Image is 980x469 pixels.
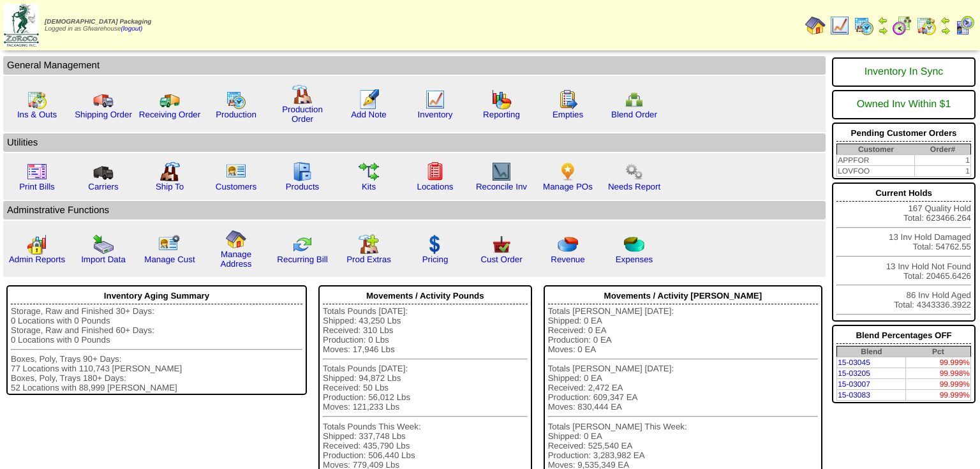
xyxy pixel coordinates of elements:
img: truck2.gif [160,89,180,110]
a: Prod Extras [346,255,391,264]
td: 1 [915,166,971,177]
img: prodextras.gif [359,234,379,255]
th: Pct [906,346,971,357]
a: 15-03045 [838,358,870,367]
a: Locations [417,182,453,191]
a: Print Bills [19,182,55,191]
img: cabinet.gif [292,161,313,182]
a: Production [216,110,256,119]
a: Ship To [156,182,184,191]
img: arrowleft.gif [878,15,888,26]
img: import.gif [93,234,114,255]
div: Current Holds [836,185,971,202]
td: APPFOR [837,155,915,166]
td: Adminstrative Functions [3,201,826,220]
a: Manage Cust [144,255,195,264]
img: calendarcustomer.gif [954,15,975,36]
img: locations.gif [425,161,445,182]
img: line_graph.gif [425,89,445,110]
img: graph2.png [27,234,47,255]
td: LOVFOO [837,166,915,177]
a: Manage Address [221,249,252,269]
div: Owned Inv Within $1 [836,93,971,117]
td: 99.998% [906,368,971,379]
img: arrowleft.gif [940,15,951,26]
img: workflow.gif [359,161,379,182]
div: Inventory Aging Summary [11,288,302,304]
a: Reconcile Inv [476,182,527,191]
div: Pending Customer Orders [836,125,971,142]
img: line_graph2.gif [491,161,512,182]
div: Movements / Activity Pounds [323,288,528,304]
a: 15-03007 [838,380,870,389]
a: Manage POs [543,182,593,191]
td: 99.999% [906,379,971,390]
a: Shipping Order [75,110,132,119]
img: calendarinout.gif [916,15,937,36]
a: Pricing [422,255,449,264]
a: Admin Reports [9,255,65,264]
a: 15-03205 [838,369,870,378]
td: 99.999% [906,357,971,368]
div: Storage, Raw and Finished 30+ Days: 0 Locations with 0 Pounds Storage, Raw and Finished 60+ Days:... [11,306,302,392]
img: home.gif [805,15,826,36]
a: Import Data [81,255,126,264]
th: Order# [915,144,971,155]
a: Needs Report [608,182,660,191]
div: Inventory In Sync [836,60,971,84]
img: truck.gif [93,89,114,110]
img: line_graph.gif [829,15,850,36]
img: managecust.png [158,234,182,255]
img: orders.gif [359,89,379,110]
img: calendarblend.gif [892,15,912,36]
a: Inventory [418,110,453,119]
td: 1 [915,155,971,166]
img: dollar.gif [425,234,445,255]
img: pie_chart.png [558,234,578,255]
img: calendarinout.gif [27,89,47,110]
a: Revenue [551,255,584,264]
img: home.gif [226,229,246,249]
img: truck3.gif [93,161,114,182]
img: workflow.png [624,161,644,182]
a: (logout) [121,26,143,33]
a: Reporting [483,110,520,119]
a: Add Note [351,110,387,119]
img: graph.gif [491,89,512,110]
img: arrowright.gif [878,26,888,36]
td: 99.999% [906,390,971,401]
a: Customers [216,182,256,191]
img: factory.gif [292,84,313,105]
img: arrowright.gif [940,26,951,36]
img: po.png [558,161,578,182]
img: factory2.gif [160,161,180,182]
a: Expenses [616,255,653,264]
img: pie_chart2.png [624,234,644,255]
a: Receiving Order [139,110,200,119]
img: reconcile.gif [292,234,313,255]
img: customers.gif [226,161,246,182]
a: Blend Order [611,110,657,119]
td: General Management [3,56,826,75]
a: Empties [553,110,583,119]
a: Kits [362,182,376,191]
a: Products [286,182,320,191]
div: 167 Quality Hold Total: 623466.264 13 Inv Hold Damaged Total: 54762.55 13 Inv Hold Not Found Tota... [832,182,976,322]
a: Carriers [88,182,118,191]
td: Utilities [3,133,826,152]
span: [DEMOGRAPHIC_DATA] Packaging [45,19,151,26]
span: Logged in as Gfwarehouse [45,19,151,33]
a: Recurring Bill [277,255,327,264]
a: Production Order [282,105,323,124]
img: invoice2.gif [27,161,47,182]
th: Customer [837,144,915,155]
a: Cust Order [480,255,522,264]
img: zoroco-logo-small.webp [4,4,39,47]
a: Ins & Outs [17,110,57,119]
img: calendarprod.gif [854,15,874,36]
img: network.png [624,89,644,110]
img: calendarprod.gif [226,89,246,110]
div: Movements / Activity [PERSON_NAME] [548,288,818,304]
a: 15-03083 [838,391,870,399]
img: workorder.gif [558,89,578,110]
